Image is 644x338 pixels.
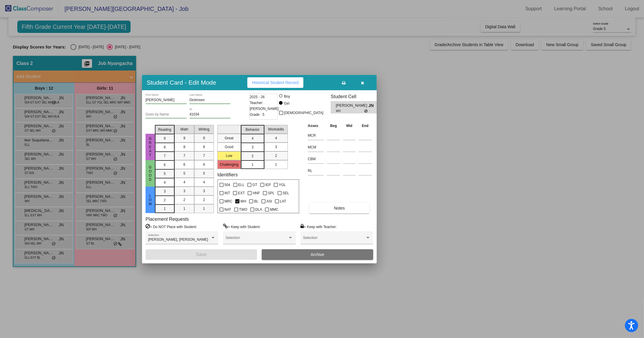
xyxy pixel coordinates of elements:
[246,127,259,132] span: Behavior
[164,145,166,150] span: 8
[224,206,231,213] span: NAT
[250,112,264,118] span: Grade : 5
[306,123,325,129] th: Asses
[238,190,245,197] span: EXT
[164,180,166,185] span: 4
[203,171,205,176] span: 5
[164,136,166,141] span: 9
[183,180,185,185] span: 4
[203,197,205,203] span: 2
[164,198,166,203] span: 2
[280,198,286,205] span: LAT
[251,145,253,150] span: 3
[224,181,230,188] span: 504
[342,123,357,129] th: Mid
[300,224,337,230] label: = Keep with Teacher:
[164,206,166,211] span: 1
[203,144,205,150] span: 8
[251,136,253,141] span: 4
[146,216,189,222] label: Placement Requests
[283,190,289,197] span: SEL
[336,103,369,109] span: [PERSON_NAME]
[266,198,272,205] span: ASI
[265,181,271,188] span: IEP
[331,94,382,99] h3: Student Cell
[146,224,197,230] label: = Do NOT Place with Student:
[146,113,187,117] input: goes by name
[183,171,185,176] span: 5
[217,172,238,178] label: Identifiers
[308,166,324,175] input: assessment
[203,206,205,211] span: 1
[164,153,166,159] span: 7
[251,153,253,159] span: 2
[284,109,323,116] span: [DEMOGRAPHIC_DATA]
[251,162,253,167] span: 1
[199,127,209,132] span: Writing
[252,181,257,188] span: GT
[148,165,153,182] span: Good
[203,188,205,194] span: 3
[148,194,153,206] span: Low
[284,101,290,106] div: Girl
[240,198,246,205] span: WH
[275,162,277,167] span: 1
[255,206,262,213] span: DLA
[334,206,345,210] span: Notes
[275,135,277,141] span: 4
[158,127,171,132] span: Reading
[164,162,166,168] span: 6
[183,162,185,167] span: 6
[279,181,286,188] span: YGL
[250,94,265,100] span: 2025 - 26
[311,252,324,257] span: Archive
[223,224,261,230] label: = Keep with Student:
[262,249,373,260] button: Archive
[253,190,260,197] span: HNF
[203,135,205,141] span: 9
[308,131,324,140] input: assessment
[270,206,278,213] span: MMC
[148,237,208,242] span: [PERSON_NAME], [PERSON_NAME]
[268,190,275,197] span: SPL
[147,79,216,86] h3: Student Card - Edit Mode
[268,127,284,132] span: Workskills
[180,127,188,132] span: Math
[203,162,205,167] span: 6
[309,203,369,213] button: Notes
[183,188,185,194] span: 3
[148,137,153,157] span: Great
[336,109,364,113] span: WH
[284,94,290,99] div: Boy
[250,100,279,112] span: Teacher: [PERSON_NAME]
[183,153,185,158] span: 7
[275,144,277,150] span: 3
[203,180,205,185] span: 4
[164,189,166,194] span: 3
[196,252,207,257] span: Save
[183,206,185,211] span: 1
[224,198,232,205] span: MRC
[190,113,231,117] input: Enter ID
[183,135,185,141] span: 9
[238,181,244,188] span: ELL
[357,123,373,129] th: End
[325,123,342,129] th: Beg
[164,171,166,176] span: 5
[224,190,230,197] span: INT
[308,155,324,163] input: assessment
[252,80,299,85] span: Historical Student Record
[275,153,277,158] span: 2
[203,153,205,158] span: 7
[254,198,258,205] span: BL
[247,77,303,88] button: Historical Student Record
[183,197,185,203] span: 2
[308,143,324,152] input: assessment
[239,206,247,213] span: TWO
[146,249,257,260] button: Save
[369,103,377,109] span: JN
[183,144,185,150] span: 8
